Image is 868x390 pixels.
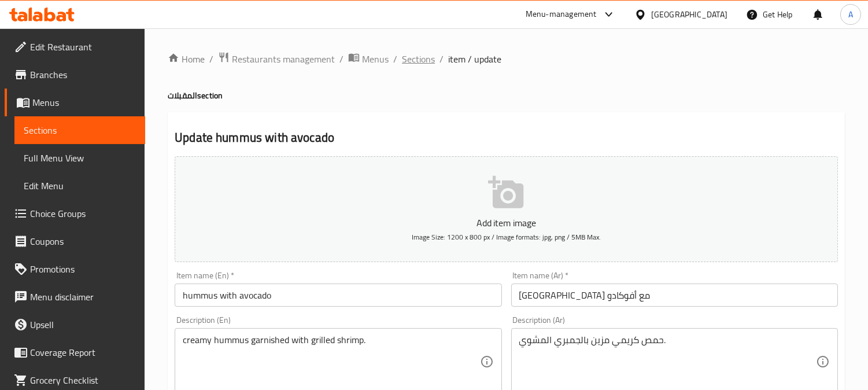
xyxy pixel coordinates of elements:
[362,52,389,66] span: Menus
[848,8,853,21] span: A
[439,52,444,66] li: /
[14,144,145,172] a: Full Menu View
[348,51,389,67] a: Menus
[24,151,136,165] span: Full Menu View
[30,262,136,276] span: Promotions
[24,179,136,193] span: Edit Menu
[5,200,145,227] a: Choice Groups
[5,89,145,116] a: Menus
[412,230,601,244] span: Image Size: 1200 x 800 px / Image formats: jpg, png / 5MB Max.
[175,156,838,262] button: Add item imageImage Size: 1200 x 800 px / Image formats: jpg, png / 5MB Max.
[5,255,145,283] a: Promotions
[519,334,816,389] textarea: حمص كريمي مزين بالجمبري المشوي.
[5,283,145,311] a: Menu disclaimer
[14,172,145,200] a: Edit Menu
[30,207,136,220] span: Choice Groups
[5,33,145,61] a: Edit Restaurant
[24,123,136,137] span: Sections
[402,52,435,66] a: Sections
[175,284,501,307] input: Enter name En
[30,373,136,387] span: Grocery Checklist
[175,129,838,146] h2: Update hummus with avocado
[448,52,501,66] span: item / update
[30,68,136,82] span: Branches
[193,216,820,230] p: Add item image
[232,52,335,66] span: Restaurants management
[168,52,205,66] a: Home
[511,284,838,307] input: Enter name Ar
[30,290,136,304] span: Menu disclaimer
[168,90,845,101] h4: المقبلات section
[30,40,136,54] span: Edit Restaurant
[5,339,145,366] a: Coverage Report
[30,234,136,248] span: Coupons
[14,116,145,144] a: Sections
[5,227,145,255] a: Coupons
[651,8,727,21] div: [GEOGRAPHIC_DATA]
[5,311,145,339] a: Upsell
[30,345,136,359] span: Coverage Report
[32,95,136,109] span: Menus
[218,51,335,67] a: Restaurants management
[209,52,213,66] li: /
[183,334,479,389] textarea: creamy hummus garnished with grilled shrimp.
[526,8,597,21] div: Menu-management
[30,318,136,332] span: Upsell
[5,61,145,89] a: Branches
[168,51,845,67] nav: breadcrumb
[393,52,397,66] li: /
[339,52,343,66] li: /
